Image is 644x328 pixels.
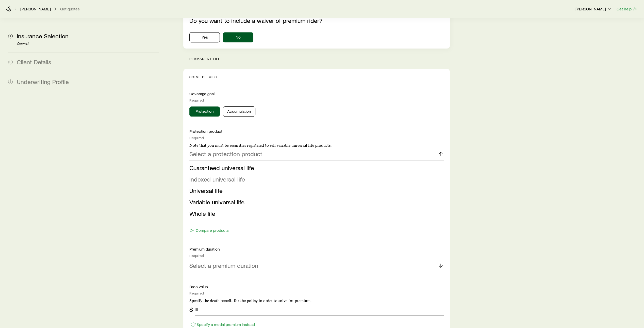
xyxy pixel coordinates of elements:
[189,32,220,42] button: Yes
[189,57,450,61] p: permanent life
[8,79,13,84] span: 3
[189,291,444,295] div: Required
[189,187,223,194] span: Universal life
[189,174,441,185] li: Indexed universal life
[189,143,444,148] p: Note that you must be securities registered to sell variable universal life products.
[60,7,80,11] button: Get quotes
[189,150,262,157] p: Select a protection product
[189,298,444,303] p: Specify the death benefit for the policy in order to solve for premium.
[616,6,638,12] button: Get help
[575,6,612,12] button: [PERSON_NAME]
[17,32,69,40] span: Insurance Selection
[223,32,253,42] button: No
[17,78,69,85] span: Underwriting Profile
[189,185,441,196] li: Universal life
[8,34,13,38] span: 1
[189,196,441,208] li: Variable universal life
[189,164,254,171] span: Guaranteed universal life
[189,284,444,289] p: Face value
[17,58,51,65] span: Client Details
[189,129,444,134] p: Protection product
[189,227,229,233] button: Compare products
[189,17,444,24] p: Do you want to include a waiver of premium rider?
[189,98,444,102] div: Required
[189,91,444,96] p: Coverage goal
[189,136,444,140] div: Required
[189,106,220,117] button: Protection
[189,75,444,79] p: Solve Details
[197,322,255,327] p: Specify a modal premium instead
[189,208,441,219] li: Whole life
[189,247,444,252] p: Premium duration
[189,198,244,206] span: Variable universal life
[20,6,51,11] p: [PERSON_NAME]
[223,106,255,117] button: Accumulation
[189,210,215,217] span: Whole life
[575,6,612,11] p: [PERSON_NAME]
[17,42,159,46] p: Current
[189,322,255,327] button: Specify a modal premium instead
[189,306,193,313] div: $
[189,262,258,269] p: Select a premium duration
[189,254,444,258] div: Required
[189,175,245,183] span: Indexed universal life
[189,162,441,174] li: Guaranteed universal life
[8,60,13,64] span: 2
